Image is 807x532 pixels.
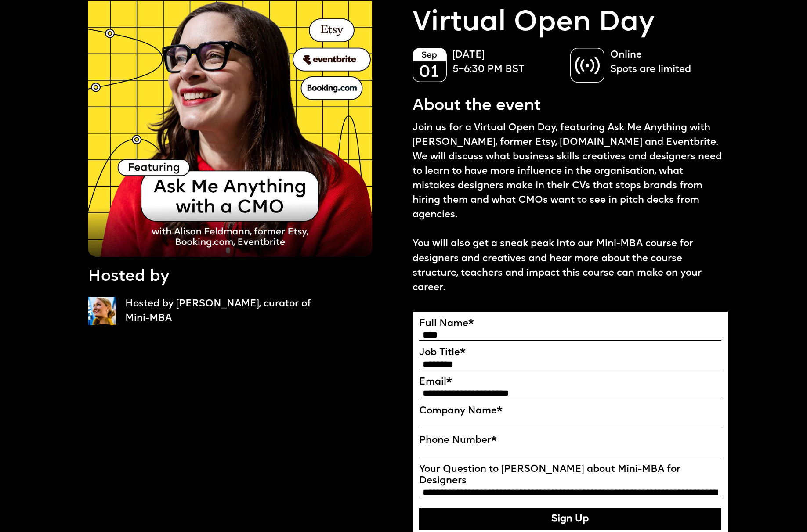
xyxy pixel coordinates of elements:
[88,266,169,288] p: Hosted by
[419,318,722,330] label: Full Name
[125,297,320,326] p: Hosted by [PERSON_NAME], curator of Mini-MBA
[419,435,722,446] label: Phone Number
[419,347,722,359] label: Job Title
[419,464,722,487] label: Your Question to [PERSON_NAME] about Mini-MBA for Designers
[452,48,561,77] p: [DATE] 5–6:30 PM BST
[419,508,722,530] button: Sign Up
[419,377,722,388] label: Email
[610,48,719,77] p: Online Spots are limited
[419,406,722,417] label: Company Name
[413,95,541,117] p: About the event
[413,121,728,295] p: Join us for a Virtual Open Day, featuring Ask Me Anything with [PERSON_NAME], former Etsy, [DOMAI...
